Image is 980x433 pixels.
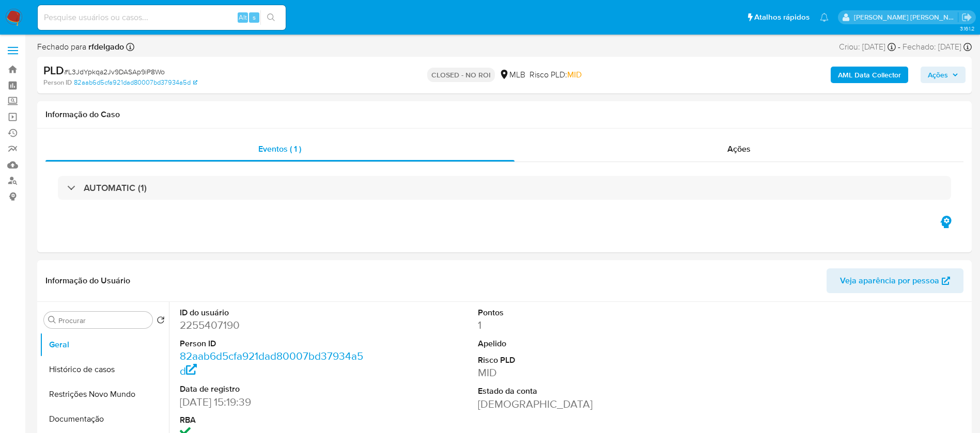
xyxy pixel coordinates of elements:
dt: Pontos [478,307,666,318]
a: 82aab6d5cfa921dad80007bd37934a5d [74,78,197,87]
span: - [898,41,900,53]
dd: [DEMOGRAPHIC_DATA] [478,397,666,411]
input: Pesquise usuários ou casos... [38,11,286,24]
div: AUTOMATIC (1) [58,176,951,200]
dt: Apelido [478,338,666,349]
div: MLB [499,69,525,81]
b: rfdelgado [86,41,124,53]
button: Geral [40,332,169,357]
p: CLOSED - NO ROI [427,68,495,82]
span: Ações [727,143,751,155]
dd: 1 [478,318,666,332]
p: renata.fdelgado@mercadopago.com.br [854,12,958,22]
b: AML Data Collector [838,67,901,83]
button: search-icon [260,10,282,25]
b: PLD [43,62,64,78]
b: Person ID [43,78,72,87]
h1: Informação do Usuário [45,276,130,286]
span: Atalhos rápidos [754,12,810,23]
button: Restrições Novo Mundo [40,382,169,407]
div: Criou: [DATE] [839,41,896,53]
div: Fechado: [DATE] [903,41,972,53]
dt: ID do usuário [180,307,368,318]
a: Notificações [820,13,829,22]
dt: Data de registro [180,383,368,395]
button: Veja aparência por pessoa [827,268,963,293]
dd: MID [478,365,666,380]
button: Procurar [48,316,56,324]
dt: RBA [180,414,368,426]
dt: Estado da conta [478,386,666,397]
button: Documentação [40,407,169,431]
span: Alt [239,12,247,22]
span: s [253,12,256,22]
button: Ações [921,67,966,83]
dt: Risco PLD [478,355,666,366]
a: Sair [961,12,972,23]
span: Ações [928,67,948,83]
button: AML Data Collector [831,67,908,83]
input: Procurar [58,316,148,325]
span: Veja aparência por pessoa [840,268,939,293]
h3: AUTOMATIC (1) [84,182,147,194]
button: Retornar ao pedido padrão [157,316,165,327]
h1: Informação do Caso [45,109,963,120]
dd: 2255407190 [180,318,368,332]
span: # L3JdYpkqa2Jv9DASAp9iP8Wo [64,67,165,77]
dt: Person ID [180,338,368,349]
span: Eventos ( 1 ) [258,143,301,155]
span: MID [567,69,582,81]
span: Risco PLD: [530,69,582,81]
button: Histórico de casos [40,357,169,382]
a: 82aab6d5cfa921dad80007bd37934a5d [180,348,363,378]
span: Fechado para [37,41,124,53]
dd: [DATE] 15:19:39 [180,395,368,409]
